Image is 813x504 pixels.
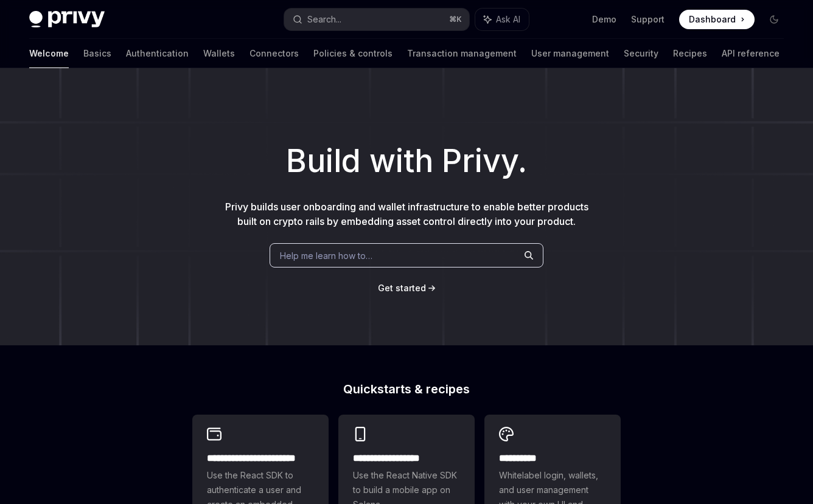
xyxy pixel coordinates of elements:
[284,9,470,30] button: Search...⌘K
[192,383,621,395] h2: Quickstarts & recipes
[496,13,520,26] span: Ask AI
[764,10,784,29] button: Toggle dark mode
[29,11,105,28] img: dark logo
[378,283,426,293] span: Get started
[280,249,372,262] span: Help me learn how to…
[624,39,658,68] a: Security
[83,39,111,68] a: Basics
[19,137,794,185] h1: Build with Privy.
[679,10,755,29] a: Dashboard
[225,201,588,227] span: Privy builds user onboarding and wallet infrastructure to enable better products built on crypto ...
[722,39,780,68] a: API reference
[673,39,707,68] a: Recipes
[475,9,529,30] button: Ask AI
[203,39,235,68] a: Wallets
[313,39,393,68] a: Policies & controls
[449,15,462,24] span: ⌘ K
[29,39,69,68] a: Welcome
[307,12,341,27] div: Search...
[249,39,299,68] a: Connectors
[126,39,189,68] a: Authentication
[407,39,517,68] a: Transaction management
[531,39,609,68] a: User management
[689,13,736,26] span: Dashboard
[592,13,616,26] a: Demo
[631,13,665,26] a: Support
[378,282,426,294] a: Get started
